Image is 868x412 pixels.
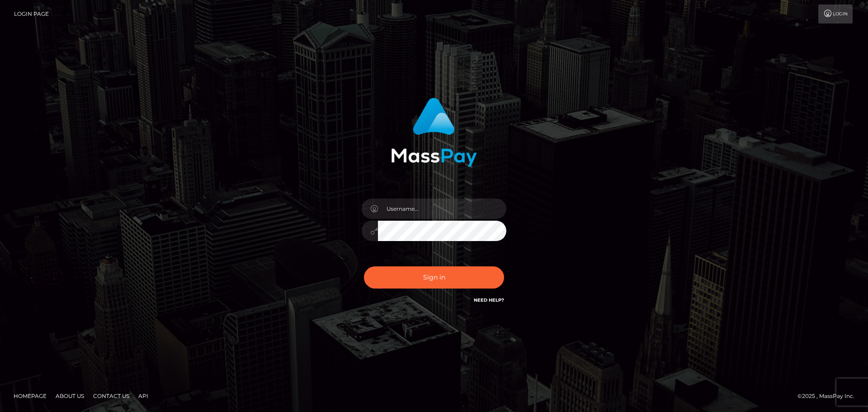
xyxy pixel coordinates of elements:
a: Need Help? [474,297,504,303]
a: Login Page [14,5,49,24]
a: API [135,389,152,403]
div: © 2025 , MassPay Inc. [797,391,861,401]
a: Login [818,5,853,24]
img: MassPay Login [391,98,477,167]
input: Username... [378,199,506,219]
a: Homepage [10,389,50,403]
button: Sign in [364,266,504,289]
a: About Us [52,389,88,403]
a: Contact Us [90,389,133,403]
